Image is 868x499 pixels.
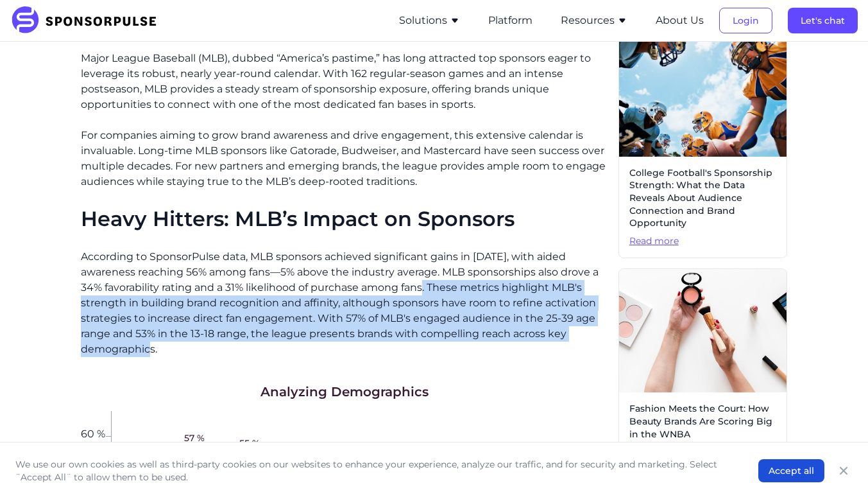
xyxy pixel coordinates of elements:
div: Widget chat [804,437,868,499]
button: Solutions [399,13,460,28]
h1: Heavy Hitters: MLB’s Impact on Sponsors [81,205,608,234]
span: 54 % [129,439,150,452]
img: Getty Images courtesy of Unsplash [619,33,787,157]
p: According to SponsorPulse data, MLB sponsors achieved significant gains in [DATE], with aided awa... [81,249,608,357]
img: SponsorPulse [10,6,166,35]
a: College Football's Sponsorship Strength: What the Data Reveals About Audience Connection and Bran... [618,33,787,259]
span: 55 % [239,437,260,450]
a: Login [719,15,772,26]
span: Fashion Meets the Court: How Beauty Brands Are Scoring Big in the WNBA [629,403,776,441]
a: About Us [656,15,704,26]
p: We use our own cookies as well as third-party cookies on our websites to enhance your experience,... [15,458,733,484]
a: Platform [488,15,532,26]
a: Fashion Meets the Court: How Beauty Brands Are Scoring Big in the WNBARead more [618,268,787,469]
p: Major League Baseball (MLB), dubbed “America’s pastime,” has long attracted top sponsors eager to... [81,51,608,112]
button: About Us [656,13,704,28]
a: Let's chat [788,15,858,26]
span: College Football's Sponsorship Strength: What the Data Reveals About Audience Connection and Bran... [629,167,776,230]
span: 60 % [81,429,106,437]
h1: Analyzing Demographics [260,383,429,401]
button: Platform [488,13,532,28]
button: Let's chat [788,8,858,33]
span: Read more [629,235,776,248]
button: Resources [561,13,627,28]
img: Image by Curated Lifestyle courtesy of Unsplash [619,269,787,392]
button: Login [719,8,772,33]
span: 57 % [184,432,205,444]
button: Accept all [758,459,824,482]
p: For companies aiming to grow brand awareness and drive engagement, this extensive calendar is inv... [81,128,608,189]
iframe: Chat Widget [804,437,868,499]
